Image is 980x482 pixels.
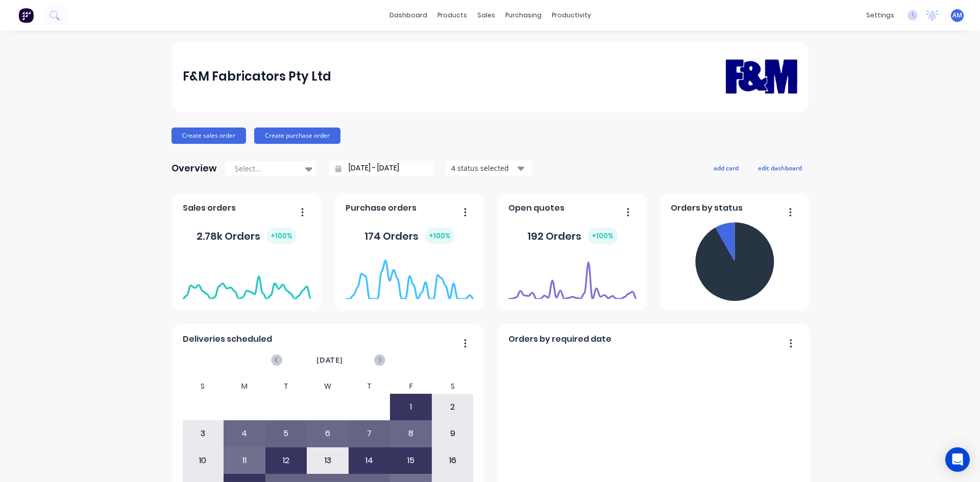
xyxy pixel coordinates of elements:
div: M [224,379,265,394]
div: Overview [171,158,217,179]
span: Purchase orders [346,202,416,214]
div: 13 [307,448,348,473]
span: [DATE] [316,354,343,366]
span: Sales orders [183,202,236,214]
div: W [307,379,349,394]
div: S [182,379,224,394]
div: purchasing [500,8,547,23]
div: 2.78k Orders [197,227,297,244]
div: + 100 % [266,227,297,244]
div: 4 status selected [451,163,516,173]
span: Orders by status [671,202,743,214]
div: 15 [390,448,431,473]
div: 6 [307,421,348,446]
a: dashboard [384,8,432,23]
div: 1 [390,394,431,420]
div: settings [861,8,899,23]
div: T [265,379,307,394]
img: Factory [18,8,34,23]
div: 14 [349,448,390,473]
div: S [432,379,474,394]
div: + 100 % [425,227,455,244]
button: add card [707,161,745,174]
div: sales [472,8,500,23]
div: 16 [432,448,473,473]
div: productivity [547,8,596,23]
div: 8 [390,421,431,446]
img: F&M Fabricators Pty Ltd [726,44,797,108]
div: 10 [183,448,224,473]
div: 192 Orders [527,227,618,244]
span: Open quotes [508,202,565,214]
button: edit dashboard [751,161,808,174]
div: 7 [349,421,390,446]
div: 11 [224,448,265,473]
div: 12 [266,448,307,473]
div: 3 [183,421,224,446]
div: 9 [432,421,473,446]
span: AM [952,11,962,20]
div: F [390,379,432,394]
div: products [432,8,472,23]
div: F&M Fabricators Pty Ltd [183,66,331,87]
div: 2 [432,394,473,420]
div: T [349,379,390,394]
div: 5 [266,421,307,446]
div: 174 Orders [364,227,455,244]
div: Open Intercom Messenger [945,447,970,472]
div: + 100 % [587,227,618,244]
div: 4 [224,421,265,446]
button: 4 status selected [446,161,532,176]
button: Create purchase order [254,128,340,144]
button: Create sales order [171,128,246,144]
